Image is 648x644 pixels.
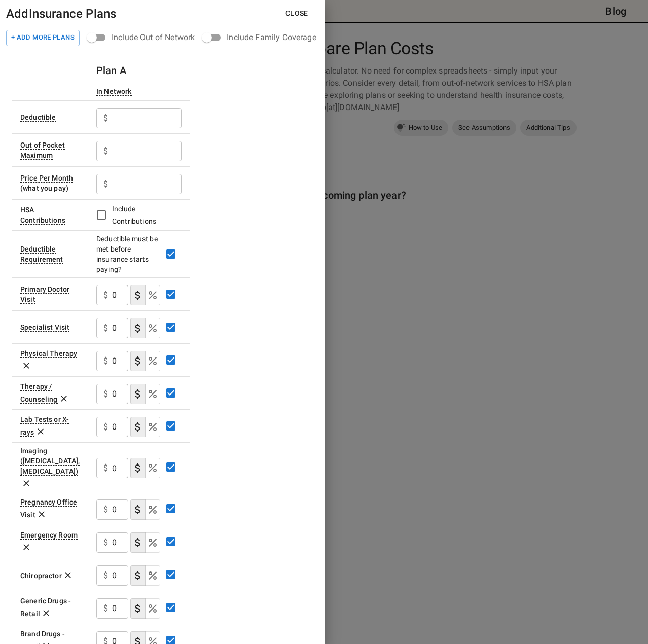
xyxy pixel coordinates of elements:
[130,384,160,404] div: cost type
[6,30,80,46] button: Add Plan to Comparison
[103,289,108,301] p: $
[145,565,160,586] button: coinsurance
[147,421,159,433] svg: Select if this service charges coinsurance, a percentage of the medical expense that you pay to y...
[96,87,132,96] div: Costs for services from providers who've agreed on prices with your insurance plan. There are oft...
[103,602,108,615] p: $
[145,285,160,305] button: coinsurance
[103,536,108,549] p: $
[12,166,88,199] td: (what you pay)
[20,498,77,519] div: Prenatal care visits for routine pregnancy monitoring and checkups throughout pregnancy.
[20,285,69,304] div: Visit to your primary doctor for general care (also known as a Primary Care Provider, Primary Car...
[20,597,71,618] div: 30 day supply of generic drugs picked up from store. Over 80% of drug purchases are for generic d...
[130,565,160,586] div: cost type
[20,349,77,358] div: Physical Therapy
[130,384,146,404] button: copayment
[130,499,160,520] div: cost type
[20,531,78,540] div: Emergency Room
[130,318,160,338] div: cost type
[132,289,144,301] svg: Select if this service charges a copay (or copayment), a set dollar amount (e.g. $30) you pay to ...
[132,504,144,516] svg: Select if this service charges a copay (or copayment), a set dollar amount (e.g. $30) you pay to ...
[147,569,159,582] svg: Select if this service charges coinsurance, a percentage of the medical expense that you pay to y...
[145,499,160,520] button: coinsurance
[6,4,116,23] h6: Add Insurance Plans
[277,4,316,23] button: Close
[96,234,160,274] div: Deductible must be met before insurance starts paying?
[145,532,160,553] button: coinsurance
[103,355,108,367] p: $
[147,536,159,549] svg: Select if this service charges coinsurance, a percentage of the medical expense that you pay to y...
[132,388,144,400] svg: Select if this service charges a copay (or copayment), a set dollar amount (e.g. $30) you pay to ...
[147,388,159,400] svg: Select if this service charges coinsurance, a percentage of the medical expense that you pay to y...
[103,145,108,157] p: $
[130,458,160,478] div: cost type
[130,499,146,520] button: copayment
[147,462,159,474] svg: Select if this service charges coinsurance, a percentage of the medical expense that you pay to y...
[112,31,195,44] div: Include Out of Network
[103,569,108,582] p: $
[103,178,108,190] p: $
[130,351,146,371] button: copayment
[203,28,324,47] div: position
[130,532,160,553] div: cost type
[130,285,146,305] button: copayment
[103,388,108,400] p: $
[130,417,160,437] div: cost type
[132,536,144,549] svg: Select if this service charges a copay (or copayment), a set dollar amount (e.g. $30) you pay to ...
[88,28,203,47] div: position
[132,602,144,615] svg: Select if this service charges a copay (or copayment), a set dollar amount (e.g. $30) you pay to ...
[130,458,146,478] button: copayment
[147,602,159,615] svg: Select if this service charges coinsurance, a percentage of the medical expense that you pay to y...
[130,417,146,437] button: copayment
[103,421,108,433] p: $
[145,458,160,478] button: coinsurance
[130,285,160,305] div: cost type
[20,113,56,122] div: Amount of money you must individually pay from your pocket before the health plan starts to pay. ...
[130,598,146,619] button: copayment
[103,322,108,334] p: $
[132,355,144,367] svg: Select if this service charges a copay (or copayment), a set dollar amount (e.g. $30) you pay to ...
[20,174,73,183] div: Sometimes called 'plan cost'. The portion of the plan premium that comes out of your wallet each ...
[147,355,159,367] svg: Select if this service charges coinsurance, a percentage of the medical expense that you pay to y...
[130,318,146,338] button: copayment
[147,322,159,334] svg: Select if this service charges coinsurance, a percentage of the medical expense that you pay to y...
[145,351,160,371] button: coinsurance
[130,532,146,553] button: copayment
[132,322,144,334] svg: Select if this service charges a copay (or copayment), a set dollar amount (e.g. $30) you pay to ...
[103,112,108,124] p: $
[20,415,69,437] div: Lab Tests or X-rays
[147,289,159,301] svg: Select if this service charges coinsurance, a percentage of the medical expense that you pay to y...
[96,62,126,79] h6: Plan A
[130,351,160,371] div: cost type
[103,462,108,474] p: $
[132,462,144,474] svg: Select if this service charges a copay (or copayment), a set dollar amount (e.g. $30) you pay to ...
[20,323,69,332] div: Sometimes called 'Specialist' or 'Specialist Office Visit'. This is a visit to a doctor with a sp...
[20,206,65,225] div: Leave the checkbox empty if you don't what an HSA (Health Savings Account) is. If the insurance p...
[147,504,159,516] svg: Select if this service charges coinsurance, a percentage of the medical expense that you pay to y...
[145,318,160,338] button: coinsurance
[112,205,156,225] span: Include Contributions
[20,571,62,580] div: Chiropractor
[145,598,160,619] button: coinsurance
[103,504,108,516] p: $
[132,421,144,433] svg: Select if this service charges a copay (or copayment), a set dollar amount (e.g. $30) you pay to ...
[145,384,160,404] button: coinsurance
[20,245,63,264] div: This option will be 'Yes' for most plans. If your plan details say something to the effect of 'de...
[145,417,160,437] button: coinsurance
[20,447,80,476] div: Imaging (MRI, PET, CT)
[20,382,58,404] div: A behavioral health therapy session.
[132,569,144,582] svg: Select if this service charges a copay (or copayment), a set dollar amount (e.g. $30) you pay to ...
[130,598,160,619] div: cost type
[227,31,316,44] div: Include Family Coverage
[20,141,65,160] div: Sometimes called 'Out of Pocket Limit' or 'Annual Limit'. This is the maximum amount of money tha...
[130,565,146,586] button: copayment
